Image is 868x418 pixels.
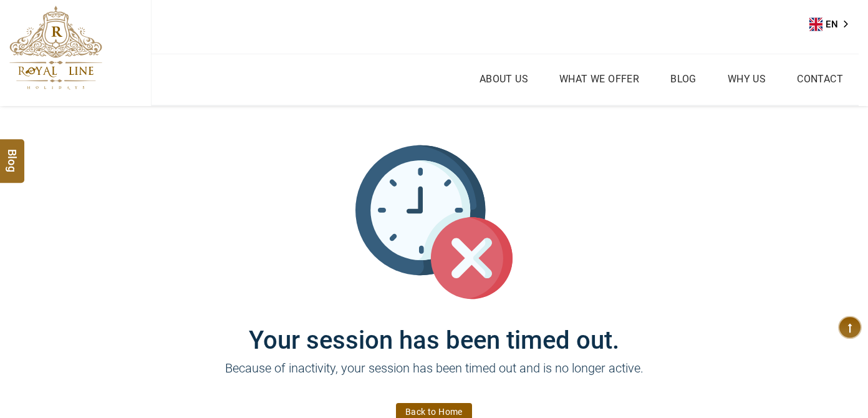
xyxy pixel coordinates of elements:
aside: Language selected: English [809,15,857,34]
a: Contact [794,70,846,88]
a: What we Offer [556,70,642,88]
a: EN [809,15,857,34]
img: session_time_out.svg [355,143,513,301]
h1: Your session has been timed out. [60,301,808,355]
p: Because of inactivity, your session has been timed out and is no longer active. [60,359,808,396]
a: Why Us [725,70,769,88]
a: About Us [476,70,531,88]
div: Language [809,15,857,34]
img: The Royal Line Holidays [9,6,102,90]
span: Blog [4,149,21,160]
a: Blog [667,70,700,88]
